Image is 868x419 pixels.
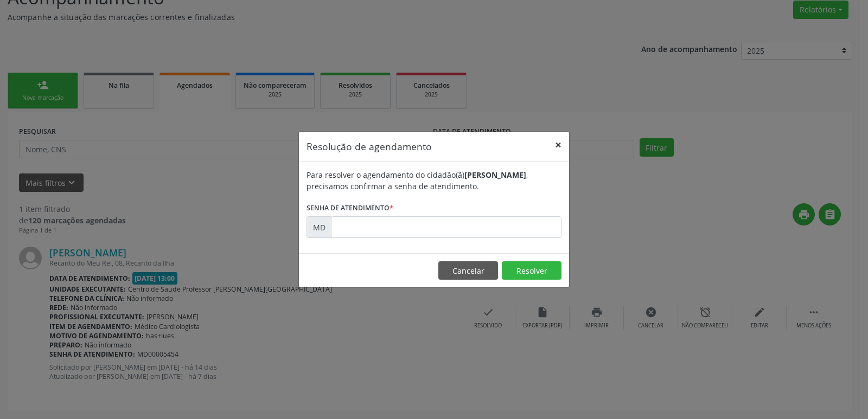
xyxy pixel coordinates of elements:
[307,139,432,153] h5: Resolução de agendamento
[464,170,526,180] b: [PERSON_NAME]
[502,261,561,280] button: Resolver
[438,261,498,280] button: Cancelar
[307,169,561,192] div: Para resolver o agendamento do cidadão(ã) , precisamos confirmar a senha de atendimento.
[307,216,331,238] div: MD
[307,199,393,216] label: Senha de atendimento
[547,132,569,158] button: Close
